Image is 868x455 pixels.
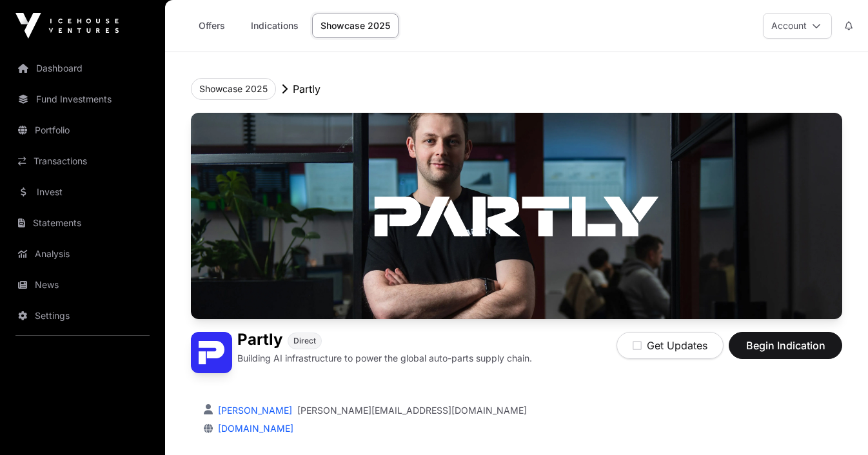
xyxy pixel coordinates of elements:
[297,404,527,417] a: [PERSON_NAME][EMAIL_ADDRESS][DOMAIN_NAME]
[312,14,399,38] a: Showcase 2025
[10,209,155,237] a: Statements
[10,54,155,82] a: Dashboard
[15,13,119,39] img: Icehouse Ventures Logo
[10,240,155,268] a: Analysis
[293,336,316,346] span: Direct
[763,13,832,39] button: Account
[729,332,842,359] button: Begin Indication
[745,338,826,353] span: Begin Indication
[10,116,155,144] a: Portfolio
[191,332,232,373] img: Partly
[237,332,282,349] h1: Partly
[191,78,276,100] button: Showcase 2025
[10,178,155,206] a: Invest
[191,113,842,319] img: Partly
[804,393,868,455] iframe: Chat Widget
[10,302,155,330] a: Settings
[215,405,292,416] a: [PERSON_NAME]
[10,271,155,299] a: News
[242,14,307,38] a: Indications
[10,147,155,175] a: Transactions
[213,423,293,434] a: [DOMAIN_NAME]
[186,14,237,38] a: Offers
[616,332,724,359] button: Get Updates
[237,352,532,365] p: Building AI infrastructure to power the global auto-parts supply chain.
[10,85,155,113] a: Fund Investments
[729,345,842,358] a: Begin Indication
[293,81,321,97] p: Partly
